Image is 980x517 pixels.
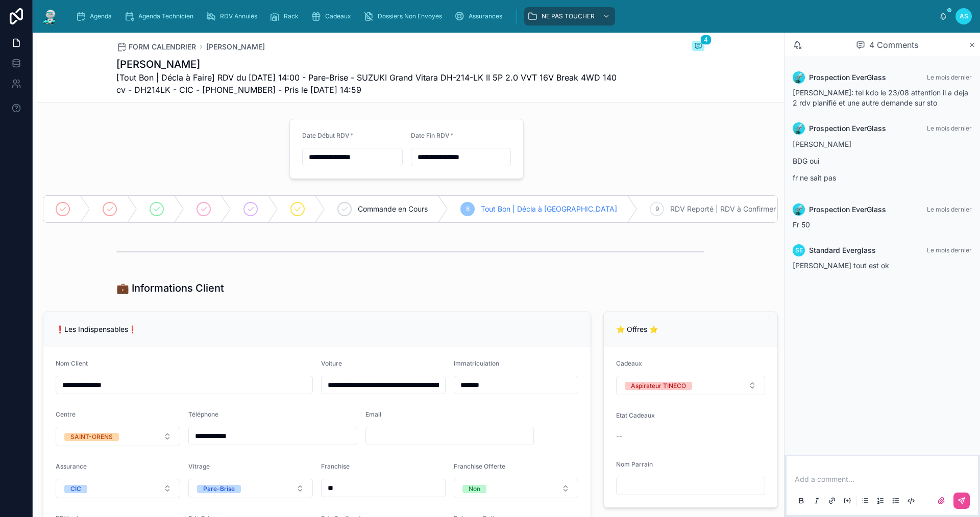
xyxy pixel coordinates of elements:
[793,139,972,149] p: [PERSON_NAME]
[41,8,59,24] img: App logo
[927,205,972,213] span: Le mois dernier
[116,71,628,96] span: [Tout Bon | Décla à Faire] RDV du [DATE] 14:00 - Pare-Brise - SUZUKI Grand Vitara DH-214-LK II 5P...
[188,410,218,418] span: Téléphone
[793,172,972,183] p: fr ne sait pas
[927,73,972,81] span: Le mois dernier
[308,7,358,25] a: Cadeaux
[70,485,81,493] div: CIC
[524,7,615,25] a: NE PAS TOUCHER
[116,42,196,52] a: FORM CALENDRIER
[358,204,428,214] span: Commande en Cours
[670,204,776,214] span: RDV Reporté | RDV à Confirmer
[481,204,617,214] span: Tout Bon | Décla à [GEOGRAPHIC_DATA]
[451,7,509,25] a: Assurances
[56,479,180,498] button: Select Button
[56,325,137,333] span: ❗Les Indispensables❗
[655,205,659,213] span: 9
[616,431,622,441] span: --
[469,12,502,20] span: Assurances
[542,12,595,20] span: NE PAS TOUCHER
[321,462,350,470] span: Franchise
[809,72,886,83] span: Prospection EverGlass
[927,246,972,254] span: Le mois dernier
[700,35,712,45] span: 4
[116,57,628,71] h1: [PERSON_NAME]
[129,42,196,52] span: FORM CALENDRIER
[869,39,918,51] span: 4 Comments
[360,7,449,25] a: Dossiers Non Envoyés
[203,7,264,25] a: RDV Annulés
[302,132,350,139] span: Date Début RDV
[121,7,201,25] a: Agenda Technicien
[56,427,180,446] button: Select Button
[960,12,968,20] span: AS
[793,88,968,107] span: [PERSON_NAME]: tel kdo le 23/08 attention il a deja 2 rdv planifié et une autre demande sur sto
[809,204,886,215] span: Prospection EverGlass
[793,220,810,229] span: Fr 50
[466,205,470,213] span: 8
[631,382,686,390] div: Aspirateur TINECO
[188,479,313,498] button: Select Button
[188,462,210,470] span: Vitrage
[56,359,88,367] span: Nom Client
[90,12,112,20] span: Agenda
[325,12,351,20] span: Cadeaux
[67,5,939,28] div: scrollable content
[616,411,655,419] span: Etat Cadeaux
[927,124,972,132] span: Le mois dernier
[266,7,306,25] a: Rack
[616,376,765,395] button: Select Button
[469,485,480,493] div: Non
[411,132,450,139] span: Date Fin RDV
[793,261,889,270] span: [PERSON_NAME] tout est ok
[284,12,299,20] span: Rack
[70,433,113,441] div: SAINT-ORENS
[56,462,87,470] span: Assurance
[616,359,642,367] span: Cadeaux
[220,12,257,20] span: RDV Annulés
[56,410,76,418] span: Centre
[321,359,342,367] span: Voiture
[809,245,876,255] span: Standard Everglass
[138,12,193,20] span: Agenda Technicien
[793,156,972,166] p: BDG oui
[365,410,381,418] span: Email
[454,359,499,367] span: Immatriculation
[116,281,224,295] h1: 💼 Informations Client
[809,123,886,134] span: Prospection EverGlass
[454,479,578,498] button: Select Button
[206,42,265,52] a: [PERSON_NAME]
[454,462,505,470] span: Franchise Offerte
[203,485,235,493] div: Pare-Brise
[692,41,704,53] button: 4
[72,7,119,25] a: Agenda
[378,12,442,20] span: Dossiers Non Envoyés
[616,460,653,468] span: Nom Parrain
[616,325,658,333] span: ⭐ Offres ⭐
[795,246,803,254] span: SE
